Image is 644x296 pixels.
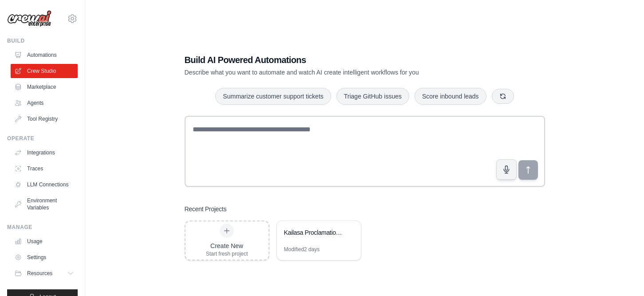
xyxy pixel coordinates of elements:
div: Create New [206,241,248,250]
a: Agents [11,96,78,110]
button: Score inbound leads [415,88,486,105]
div: Manage [7,224,78,231]
button: Click to speak your automation idea [496,159,517,180]
a: Marketplace [11,80,78,94]
a: Environment Variables [11,193,78,215]
a: Settings [11,250,78,264]
button: Summarize customer support tickets [215,88,331,105]
a: Traces [11,162,78,176]
a: Tool Registry [11,112,78,126]
a: LLM Connections [11,178,78,192]
div: Kailasa Proclamation Campaign - [GEOGRAPHIC_DATA] [284,228,345,237]
button: Get new suggestions [492,89,514,104]
div: Operate [7,135,78,142]
a: Crew Studio [11,64,78,78]
a: Automations [11,48,78,62]
img: Logo [7,10,51,27]
h1: Build AI Powered Automations [185,54,483,66]
a: Integrations [11,146,78,160]
div: Build [7,37,78,44]
button: Resources [11,266,78,280]
button: Triage GitHub issues [336,88,409,105]
p: Describe what you want to automate and watch AI create intelligent workflows for you [185,68,483,77]
h3: Recent Projects [185,205,227,213]
a: Usage [11,234,78,249]
span: Resources [27,270,52,277]
div: Modified 2 days [284,246,320,253]
div: Start fresh project [206,250,248,257]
